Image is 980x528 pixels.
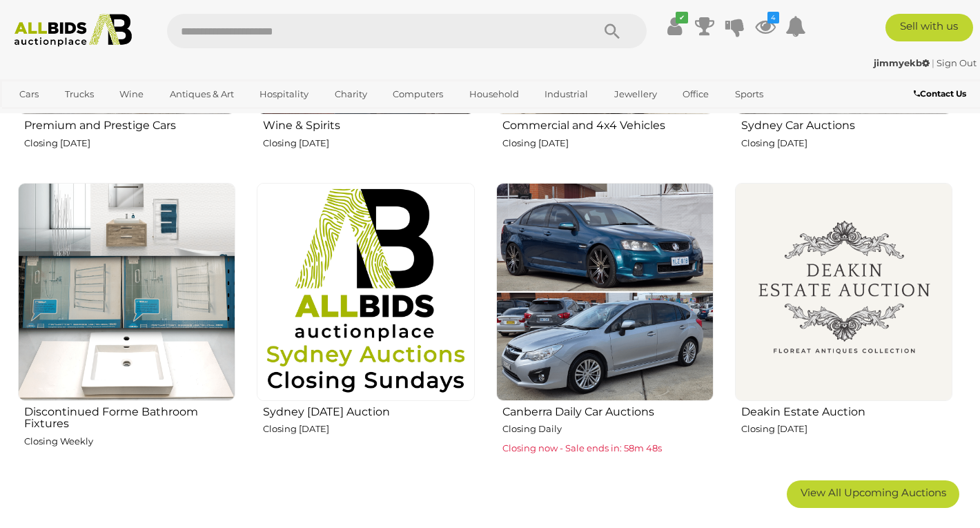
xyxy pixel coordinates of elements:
[741,135,952,151] p: Closing [DATE]
[263,135,474,151] p: Closing [DATE]
[741,116,952,132] h2: Sydney Car Auctions
[496,182,714,470] a: Canberra Daily Car Auctions Closing Daily Closing now - Sale ends in: 58m 48s
[801,486,946,499] span: View All Upcoming Auctions
[263,116,474,132] h2: Wine & Spirits
[735,183,952,400] img: Deakin Estate Auction
[24,116,235,132] h2: Premium and Prestige Cars
[502,116,714,132] h2: Commercial and 4x4 Vehicles
[874,57,932,68] a: jimmyekb
[56,83,103,106] a: Trucks
[914,86,970,101] a: Contact Us
[161,83,243,106] a: Antiques & Art
[767,12,779,23] i: 4
[937,57,977,68] a: Sign Out
[251,83,317,106] a: Hospitality
[734,182,952,470] a: Deakin Estate Auction Closing [DATE]
[741,402,952,418] h2: Deakin Estate Auction
[664,14,685,39] a: ✔
[502,421,714,437] p: Closing Daily
[914,88,966,99] b: Contact Us
[674,83,718,106] a: Office
[605,83,666,106] a: Jewellery
[885,14,973,41] a: Sell with us
[17,182,235,470] a: Discontinued Forme Bathroom Fixtures Closing Weekly
[24,433,235,449] p: Closing Weekly
[787,480,959,508] a: View All Upcoming Auctions
[10,106,126,128] a: [GEOGRAPHIC_DATA]
[502,135,714,151] p: Closing [DATE]
[263,421,474,437] p: Closing [DATE]
[502,402,714,418] h2: Canberra Daily Car Auctions
[263,402,474,418] h2: Sydney [DATE] Auction
[755,14,776,39] a: 4
[726,83,772,106] a: Sports
[932,57,934,68] span: |
[384,83,452,106] a: Computers
[578,14,647,48] button: Search
[110,83,153,106] a: Wine
[8,14,139,47] img: Allbids.com.au
[256,182,474,470] a: Sydney [DATE] Auction Closing [DATE]
[257,183,474,400] img: Sydney Sunday Auction
[741,421,952,437] p: Closing [DATE]
[460,83,528,106] a: Household
[502,442,662,453] span: Closing now - Sale ends in: 58m 48s
[10,83,48,106] a: Cars
[676,12,688,23] i: ✔
[24,135,235,151] p: Closing [DATE]
[24,402,235,430] h2: Discontinued Forme Bathroom Fixtures
[18,183,235,400] img: Discontinued Forme Bathroom Fixtures
[326,83,376,106] a: Charity
[536,83,597,106] a: Industrial
[874,57,930,68] strong: jimmyekb
[496,183,714,400] img: Canberra Daily Car Auctions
